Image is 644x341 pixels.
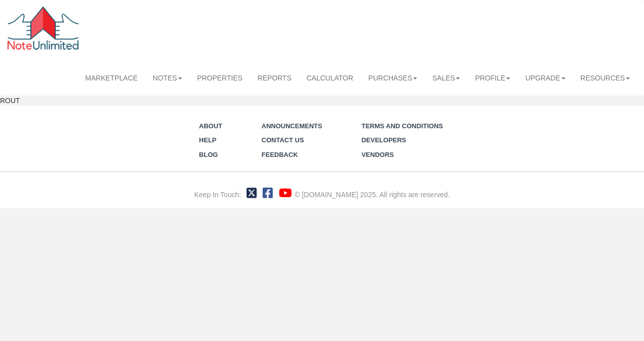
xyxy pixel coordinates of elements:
a: Feedback [262,151,298,158]
a: Calculator [299,67,361,89]
div: © [DOMAIN_NAME] 2025. All rights are reserved. [295,190,450,200]
a: Announcements [262,122,323,130]
a: Reports [250,67,299,89]
a: Marketplace [77,67,145,89]
a: Upgrade [518,67,573,89]
a: Blog [199,151,218,158]
a: Profile [467,67,518,89]
a: Terms and Conditions [361,122,443,130]
a: Vendors [361,151,393,158]
a: Sales [425,67,467,89]
a: Purchases [361,67,425,89]
a: Developers [361,136,406,144]
a: Resources [573,67,638,89]
a: Help [199,136,217,144]
a: Properties [190,67,250,89]
a: About [199,122,222,130]
div: Keep In Touch: [194,190,241,200]
a: Contact Us [262,136,304,144]
a: Notes [145,67,190,89]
